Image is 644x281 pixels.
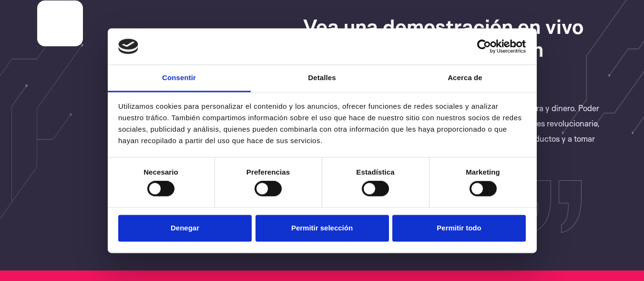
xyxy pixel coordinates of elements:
button: Permitir todo [392,215,526,242]
font: Permitir todo [437,224,481,232]
img: logo [118,39,138,54]
button: Denegar [118,215,252,242]
a: Cookiebot centrado en el usuario - se abre en una nueva ventana [442,39,526,53]
font: Acerca de [448,74,482,82]
font: Necesario [143,168,178,176]
font: Detalles [308,74,336,82]
font: Denegar [171,224,199,232]
font: Marketing [466,168,500,176]
font: Permitir selección [291,224,353,232]
font: Preferencias [246,168,290,176]
button: Permitir selección [256,215,389,242]
font: Vea una demostración en vivo [303,13,583,39]
font: Consentir [162,74,196,82]
font: Estadística [356,168,394,176]
font: Utilizamos cookies para personalizar el contenido y los anuncios, ofrecer funciones de redes soci... [118,103,521,145]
